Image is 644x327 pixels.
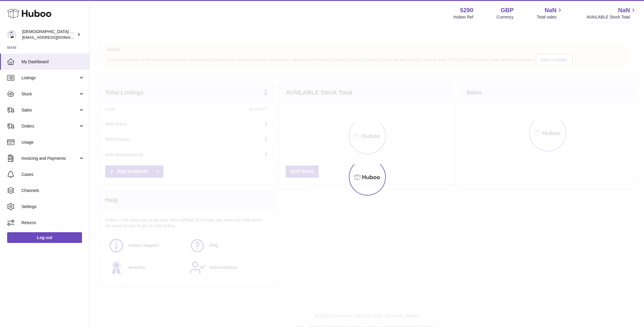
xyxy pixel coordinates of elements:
a: Log out [7,232,82,243]
a: NaN AVAILABLE Stock Total [586,6,637,20]
span: Cases [21,172,85,177]
span: Invoicing and Payments [21,156,78,161]
span: My Dashboard [21,59,85,65]
span: [EMAIL_ADDRESS][DOMAIN_NAME] [22,35,88,40]
strong: 5290 [460,6,473,14]
span: NaN [544,6,556,14]
strong: GBP [501,6,513,14]
span: Returns [21,220,85,226]
div: Huboo Ref [453,14,473,20]
div: Currency [497,14,514,20]
span: AVAILABLE Stock Total [586,14,637,20]
span: Stock [21,91,78,97]
span: Listings [21,75,78,81]
a: NaN Total sales [537,6,563,20]
span: Total sales [537,14,563,20]
span: NaN [618,6,630,14]
span: Channels [21,188,85,193]
span: Settings [21,204,85,210]
div: [DEMOGRAPHIC_DATA] Charity [22,29,76,40]
span: Orders [21,123,78,129]
span: Usage [21,140,85,145]
img: info@muslimcharity.org.uk [7,30,16,39]
span: Sales [21,107,78,113]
